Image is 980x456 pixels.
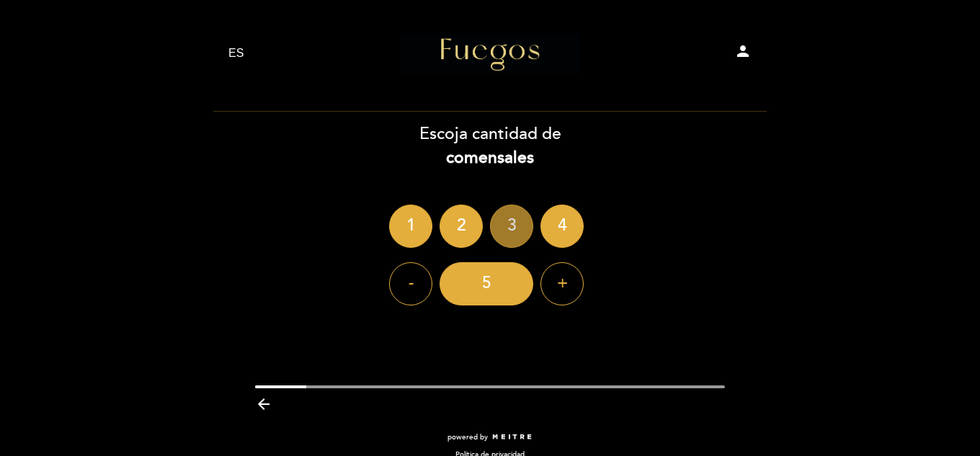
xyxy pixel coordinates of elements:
i: person [734,43,752,60]
i: arrow_backward [255,395,272,413]
span: powered by [447,432,488,442]
a: powered by [447,432,533,442]
div: 3 [490,205,533,248]
div: 1 [389,205,432,248]
a: Fuegos de Locos X El Asado [400,34,580,73]
div: - [389,262,432,305]
div: Escoja cantidad de [213,122,767,170]
img: MEITRE [491,434,533,441]
b: comensales [446,148,534,168]
div: + [540,262,584,305]
div: 4 [540,205,584,248]
div: 5 [440,262,533,305]
div: 2 [440,205,483,248]
button: person [734,43,752,65]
